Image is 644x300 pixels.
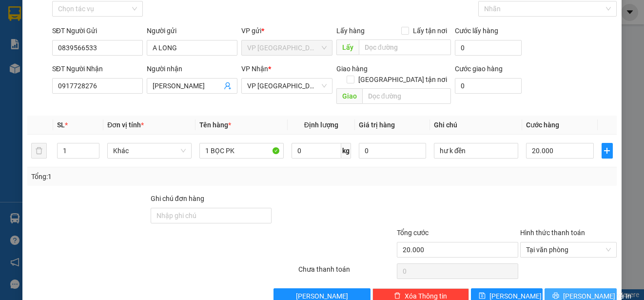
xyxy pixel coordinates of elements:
span: Lấy hàng [336,27,365,35]
div: Người gửi [147,25,237,36]
span: 01 Võ Văn Truyện, KP.1, Phường 2 [77,29,134,41]
input: Cước lấy hàng [455,40,522,56]
span: Cước hàng [526,121,559,129]
span: [GEOGRAPHIC_DATA] tận nơi [354,74,451,85]
span: plus [602,147,612,155]
div: Chưa thanh toán [297,264,396,281]
span: Giá trị hàng [359,121,395,129]
span: Lấy tận nơi [409,25,451,36]
label: Cước lấy hàng [455,27,498,35]
input: Ghi chú đơn hàng [151,208,272,223]
div: VP gửi [241,25,332,36]
span: kg [341,143,351,159]
img: logo [3,6,47,49]
span: delete [394,292,401,300]
span: VP Tân Biên [247,40,326,55]
input: Dọc đường [359,40,451,55]
span: Tổng cước [397,229,429,237]
span: ----------------------------------------- [26,53,119,60]
span: Lấy [336,40,359,55]
span: printer [552,292,559,300]
span: VPTB1310250001 [49,62,102,69]
span: Giao hàng [336,65,368,73]
label: Hình thức thanh toán [520,229,585,237]
span: save [479,292,486,300]
strong: ĐỒNG PHƯỚC [77,5,134,14]
span: Hotline: 19001152 [77,43,119,49]
div: Người nhận [147,63,237,74]
span: Bến xe [GEOGRAPHIC_DATA] [77,16,131,28]
input: 0 [359,143,427,159]
div: SĐT Người Gửi [52,25,143,36]
span: Đơn vị tính [107,121,144,129]
input: Dọc đường [362,88,451,104]
span: In ngày: [3,71,59,77]
button: plus [602,143,613,159]
input: VD: Bàn, Ghế [199,143,284,159]
span: [PERSON_NAME]: [3,63,102,69]
span: Khác [113,143,186,158]
div: SĐT Người Nhận [52,63,143,74]
span: Giao [336,88,362,104]
input: Cước giao hàng [455,78,522,94]
th: Ghi chú [430,116,522,135]
span: Định lượng [304,121,338,129]
span: VP Tây Ninh [247,79,326,93]
span: 09:27:24 [DATE] [21,71,59,77]
label: Ghi chú đơn hàng [151,195,204,202]
button: delete [31,143,47,159]
span: user-add [224,82,232,90]
span: Tên hàng [199,121,231,129]
span: Tại văn phòng [526,242,611,257]
span: VP Nhận [241,65,268,73]
span: SL [57,121,65,129]
div: Tổng: 1 [31,171,249,182]
input: Ghi Chú [434,143,518,159]
label: Cước giao hàng [455,65,503,73]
